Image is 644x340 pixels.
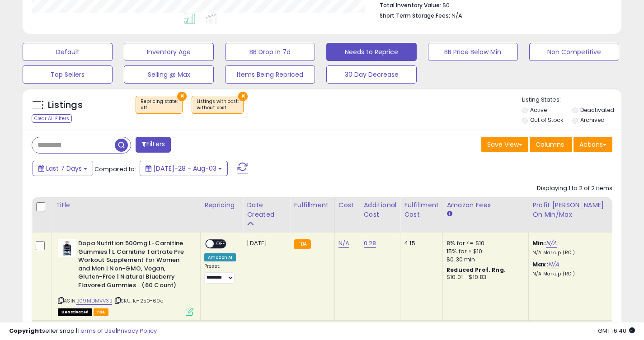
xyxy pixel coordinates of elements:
[522,96,621,104] p: Listing States:
[532,200,611,219] div: Profit [PERSON_NAME] on Min/Max
[451,11,462,20] span: N/A
[117,326,157,335] a: Privacy Policy
[56,200,197,210] div: Title
[204,253,236,261] div: Amazon AI
[136,137,171,153] button: Filters
[532,250,607,256] p: N/A Markup (ROI)
[238,92,248,101] button: ×
[58,308,92,316] span: All listings that are unavailable for purchase on Amazon for any reason other than out-of-stock
[247,200,286,219] div: Date Created
[404,200,439,219] div: Fulfillment Cost
[404,239,436,247] div: 4.15
[225,65,315,84] button: Items Being Repriced
[77,326,116,335] a: Terms of Use
[214,240,228,248] span: OFF
[598,326,635,335] span: 2025-08-11 16:40 GMT
[94,308,109,316] span: FBA
[113,297,163,304] span: | SKU: lc-250-60c
[326,43,416,61] button: Needs to Reprice
[204,200,239,210] div: Repricing
[23,43,113,61] button: Default
[447,210,452,218] small: Amazon Fees.
[225,43,315,61] button: BB Drop in 7d
[537,184,612,193] div: Displaying 1 to 2 of 2 items
[447,266,506,274] b: Reduced Prof. Rng.
[447,274,522,281] div: $10.01 - $10.83
[428,43,518,61] button: BB Price Below Min
[124,43,214,61] button: Inventory Age
[530,116,563,124] label: Out of Stock
[294,239,310,249] small: FBA
[33,161,93,176] button: Last 7 Days
[247,239,283,247] div: [DATE]
[141,98,178,112] span: Repricing state :
[530,137,572,152] button: Columns
[9,327,157,335] div: seller snap | |
[58,239,76,257] img: 31EsLo5AfsL._SL40_.jpg
[548,260,559,269] a: N/A
[94,165,136,173] span: Compared to:
[530,106,547,114] label: Active
[46,164,82,173] span: Last 7 Days
[447,239,522,247] div: 8% for <= $10
[580,116,605,124] label: Archived
[573,137,612,152] button: Actions
[153,164,216,173] span: [DATE]-28 - Aug-03
[532,239,546,247] b: Min:
[197,98,239,112] span: Listings with cost :
[32,114,72,123] div: Clear All Filters
[338,239,349,248] a: N/A
[536,140,564,149] span: Columns
[177,92,187,101] button: ×
[380,1,441,9] b: Total Inventory Value:
[447,247,522,256] div: 15% for > $10
[140,161,228,176] button: [DATE]-28 - Aug-03
[529,43,619,61] button: Non Competitive
[76,297,112,305] a: B09MDMVV3B
[546,239,557,248] a: N/A
[141,105,178,111] div: off
[197,105,239,111] div: without cost
[532,271,607,277] p: N/A Markup (ROI)
[481,137,528,152] button: Save View
[338,200,356,210] div: Cost
[447,200,525,210] div: Amazon Fees
[364,239,376,248] a: 0.28
[294,200,330,210] div: Fulfillment
[447,256,522,264] div: $0.30 min
[580,106,614,114] label: Deactivated
[124,65,214,84] button: Selling @ Max
[204,263,236,284] div: Preset:
[9,326,42,335] strong: Copyright
[326,65,416,84] button: 30 Day Decrease
[23,65,113,84] button: Top Sellers
[364,200,397,219] div: Additional Cost
[529,197,615,233] th: The percentage added to the cost of goods (COGS) that forms the calculator for Min & Max prices.
[532,260,548,269] b: Max:
[380,12,450,19] b: Short Term Storage Fees:
[78,239,188,292] b: Dopa Nutrition 500mg L-Carnitine Gummies | L Carnitine Tartrate Pre Workout Supplement for Women ...
[48,99,83,112] h5: Listings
